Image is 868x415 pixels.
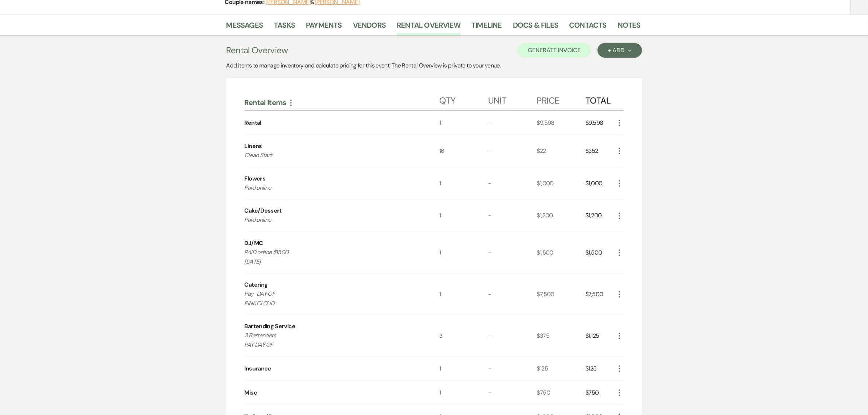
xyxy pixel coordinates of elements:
div: $1,200 [585,199,615,232]
a: Timeline [471,19,502,35]
div: $1,200 [537,199,586,232]
div: 1 [439,232,488,273]
div: 16 [439,135,488,167]
div: DJ/MC [245,239,263,248]
div: $1,500 [585,232,615,273]
div: $352 [585,135,615,167]
p: Paid online [245,183,420,193]
p: 3 Bartenders PAY DAY OF [245,331,420,349]
a: Notes [618,19,641,35]
button: + Add [598,43,642,58]
div: - [488,111,537,135]
div: $1,500 [537,232,586,273]
a: Contacts [569,19,607,35]
a: Docs & Files [513,19,558,35]
div: 1 [439,274,488,315]
div: Unit [488,88,537,110]
div: Catering [245,280,268,289]
div: $1,000 [537,167,586,199]
div: $375 [537,315,586,356]
h3: Rental Overview [226,44,288,57]
div: Insurance [245,364,271,373]
div: $1,125 [585,315,615,356]
div: $750 [537,381,586,405]
p: Paid online [245,215,420,225]
div: Rental Items [245,98,440,107]
div: Misc [245,388,257,397]
div: 3 [439,315,488,356]
div: $1,000 [585,167,615,199]
div: $22 [537,135,586,167]
div: - [488,274,537,315]
div: $7,500 [537,274,586,315]
div: $7,500 [585,274,615,315]
div: Flowers [245,174,266,183]
div: $9,598 [585,111,615,135]
div: - [488,381,537,405]
div: 1 [439,381,488,405]
p: PAID online $1500 [DATE] [245,248,420,266]
div: $9,598 [537,111,586,135]
div: Bartending Service [245,322,295,331]
p: Clean Start [245,151,420,160]
div: Qty [439,88,488,110]
a: Tasks [274,19,295,35]
p: Pay-DAY OF PINK CLOUD [245,289,420,308]
a: Rental Overview [397,19,460,35]
div: - [488,315,537,356]
div: - [488,199,537,232]
button: Generate Invoice [518,43,591,58]
a: Vendors [353,19,386,35]
a: Payments [306,19,342,35]
div: Add items to manage inventory and calculate pricing for this event. The Rental Overview is privat... [226,61,642,70]
div: $125 [585,357,615,381]
div: + Add [608,47,631,53]
div: - [488,135,537,167]
div: 1 [439,167,488,199]
div: - [488,232,537,273]
div: $125 [537,357,586,381]
div: 1 [439,199,488,232]
div: Price [537,88,586,110]
div: $750 [585,381,615,405]
div: Rental [245,119,261,127]
div: 1 [439,111,488,135]
div: Total [585,88,615,110]
div: Linens [245,142,262,151]
div: - [488,167,537,199]
div: Cake/Dessert [245,206,282,215]
div: - [488,357,537,381]
div: 1 [439,357,488,381]
a: Messages [226,19,263,35]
